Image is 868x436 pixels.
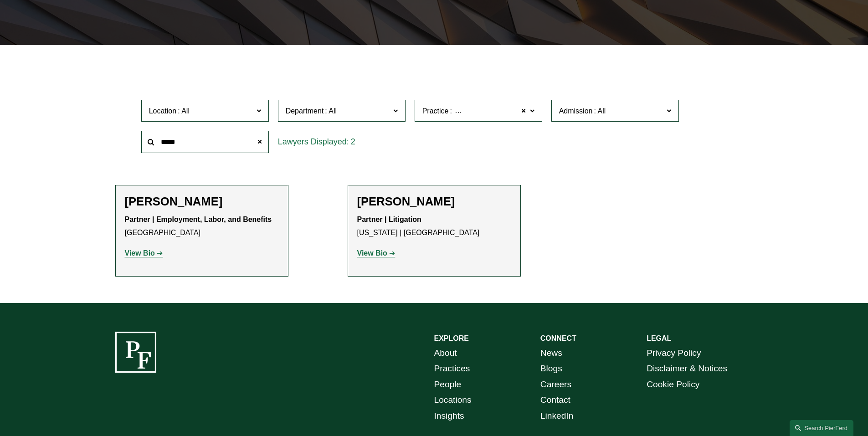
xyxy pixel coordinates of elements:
[357,215,421,223] strong: Partner | Litigation
[540,334,576,342] strong: CONNECT
[434,334,469,342] strong: EXPLORE
[790,420,853,436] a: Search this site
[647,345,701,361] a: Privacy Policy
[125,213,279,240] p: [GEOGRAPHIC_DATA]
[357,249,395,257] a: View Bio
[351,137,355,146] span: 2
[422,107,449,115] span: Practice
[357,213,511,240] p: [US_STATE] | [GEOGRAPHIC_DATA]
[149,107,177,115] span: Location
[434,408,464,424] a: Insights
[647,361,727,377] a: Disclaimer & Notices
[434,361,470,377] a: Practices
[540,392,570,408] a: Contact
[434,345,457,361] a: About
[647,334,671,342] strong: LEGAL
[357,249,387,257] strong: View Bio
[434,377,462,393] a: People
[125,195,279,209] h2: [PERSON_NAME]
[357,195,511,209] h2: [PERSON_NAME]
[540,408,574,424] a: LinkedIn
[453,105,529,117] span: Employment and Labor
[125,215,272,223] strong: Partner | Employment, Labor, and Benefits
[434,392,472,408] a: Locations
[540,377,571,393] a: Careers
[125,249,155,257] strong: View Bio
[559,107,593,115] span: Admission
[125,249,163,257] a: View Bio
[647,377,699,393] a: Cookie Policy
[540,361,562,377] a: Blogs
[540,345,562,361] a: News
[286,107,324,115] span: Department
